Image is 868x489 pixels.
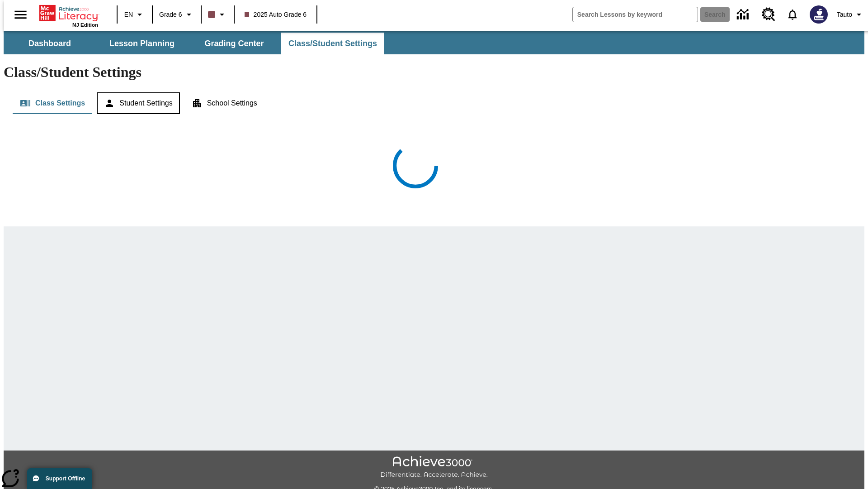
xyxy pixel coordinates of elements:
span: Support Offline [46,475,85,482]
button: Grading Center [189,33,279,54]
a: Resource Center, Will open in new tab [756,2,781,27]
button: Student Settings [97,92,179,114]
button: Language: EN, Select a language [120,6,149,23]
button: Class/Student Settings [281,33,384,54]
button: Class Settings [13,92,92,114]
div: Class/Student Settings [13,92,855,114]
button: Lesson Planning [97,33,187,54]
button: Profile/Settings [833,6,868,23]
button: Dashboard [5,33,95,54]
img: Achieve3000 Differentiate Accelerate Achieve [380,456,488,479]
button: Select a new avatar [804,3,833,26]
a: Notifications [781,3,804,26]
div: SubNavbar [4,33,385,54]
input: search field [573,7,698,22]
span: EN [124,10,133,19]
a: Home [39,4,98,22]
h1: Class/Student Settings [4,64,864,81]
button: School Settings [184,92,264,114]
img: Avatar [810,5,828,24]
button: Support Offline [27,468,92,489]
span: Tauto [837,10,852,19]
button: Grade: Grade 6, Select a grade [156,6,198,23]
div: Home [39,3,98,28]
span: NJ Edition [72,22,98,28]
a: Data Center [731,2,756,27]
span: Grade 6 [159,10,182,19]
button: Open side menu [7,1,34,28]
span: 2025 Auto Grade 6 [245,10,307,19]
button: Class color is dark brown. Change class color [204,6,231,23]
div: SubNavbar [4,31,864,54]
